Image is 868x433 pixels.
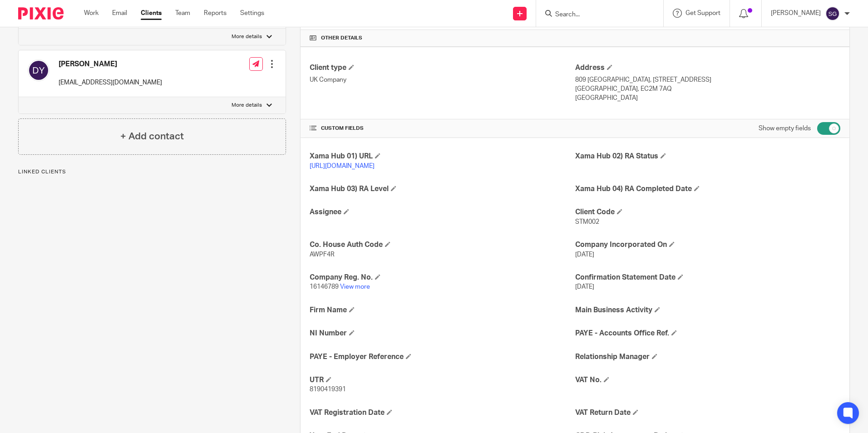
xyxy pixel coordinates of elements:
[554,11,636,19] input: Search
[575,84,840,93] p: [GEOGRAPHIC_DATA], EC2M 7AQ
[310,329,575,338] h4: NI Number
[310,273,575,282] h4: Company Reg. No.
[310,386,346,393] span: 8190419391
[771,9,821,18] p: [PERSON_NAME]
[310,63,575,73] h4: Client type
[120,129,184,143] h4: + Add contact
[310,251,335,258] span: AWPF4R
[575,251,594,258] span: [DATE]
[310,184,575,194] h4: Xama Hub 03) RA Level
[232,102,262,109] p: More details
[575,75,840,84] p: 809 [GEOGRAPHIC_DATA], [STREET_ADDRESS]
[232,33,262,40] p: More details
[84,9,99,18] a: Work
[310,352,575,362] h4: PAYE - Employer Reference
[310,284,339,290] span: 16146789
[310,305,575,315] h4: Firm Name
[686,10,720,16] span: Get Support
[59,59,162,69] h4: [PERSON_NAME]
[310,375,575,385] h4: UTR
[575,184,840,194] h4: Xama Hub 04) RA Completed Date
[310,408,575,418] h4: VAT Registration Date
[575,93,840,103] p: [GEOGRAPHIC_DATA]
[575,284,594,290] span: [DATE]
[18,168,286,176] p: Linked clients
[310,240,575,250] h4: Co. House Auth Code
[18,7,64,20] img: Pixie
[575,408,840,418] h4: VAT Return Date
[340,284,370,290] a: View more
[310,152,575,161] h4: Xama Hub 01) URL
[310,207,575,217] h4: Assignee
[575,273,840,282] h4: Confirmation Statement Date
[575,240,840,250] h4: Company Incorporated On
[141,9,162,18] a: Clients
[575,305,840,315] h4: Main Business Activity
[575,375,840,385] h4: VAT No.
[759,124,811,133] label: Show empty fields
[240,9,264,18] a: Settings
[575,329,840,338] h4: PAYE - Accounts Office Ref.
[310,75,575,84] p: UK Company
[321,34,362,42] span: Other details
[59,78,162,87] p: [EMAIL_ADDRESS][DOMAIN_NAME]
[310,163,375,169] a: [URL][DOMAIN_NAME]
[575,352,840,362] h4: Relationship Manager
[825,6,840,21] img: svg%3E
[204,9,227,18] a: Reports
[575,207,840,217] h4: Client Code
[310,125,575,132] h4: CUSTOM FIELDS
[175,9,190,18] a: Team
[28,59,49,81] img: svg%3E
[575,152,840,161] h4: Xama Hub 02) RA Status
[575,219,599,225] span: STM002
[575,63,840,73] h4: Address
[112,9,127,18] a: Email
